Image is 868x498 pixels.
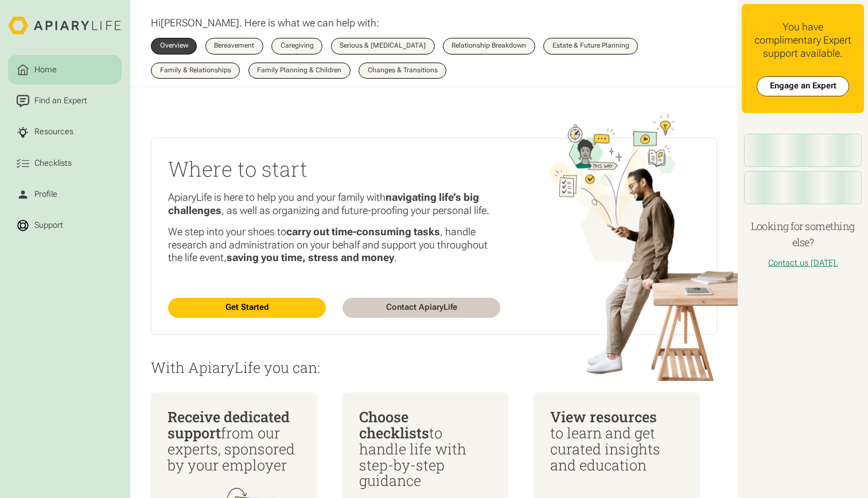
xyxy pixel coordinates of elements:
[151,17,379,30] p: Hi . Here is what we can help with:
[205,38,263,54] a: Bereavement
[8,180,122,209] a: Profile
[168,407,290,442] span: Receive dedicated support
[281,42,314,49] div: Caregiving
[359,63,446,79] a: Changes & Transitions
[8,118,122,147] a: Resources
[342,298,500,318] a: Contact ApiaryLife
[151,360,717,376] p: With ApiaryLife you can:
[160,67,231,74] div: Family & Relationships
[340,42,426,49] div: Serious & [MEDICAL_DATA]
[32,126,75,139] div: Resources
[168,409,301,473] div: from our experts, sponsored by your employer
[151,63,240,79] a: Family & Relationships
[451,42,526,49] div: Relationship Breakdown
[8,211,122,240] a: Support
[32,95,89,107] div: Find an Expert
[161,17,239,29] span: [PERSON_NAME]
[257,67,341,74] div: Family Planning & Children
[757,76,849,96] a: Engage an Expert
[151,38,197,54] a: Overview
[271,38,322,54] a: Caregiving
[168,191,500,217] p: ApiaryLife is here to help you and your family with , as well as organizing and future-proofing y...
[368,67,438,74] div: Changes & Transitions
[331,38,435,54] a: Serious & [MEDICAL_DATA]
[227,251,394,263] strong: saving you time, stress and money
[214,42,254,49] div: Bereavement
[552,42,629,49] div: Estate & Future Planning
[8,55,122,84] a: Home
[32,188,59,201] div: Profile
[443,38,535,54] a: Relationship Breakdown
[359,407,429,442] span: Choose checklists
[543,38,638,54] a: Estate & Future Planning
[168,298,326,318] a: Get Started
[32,157,73,170] div: Checklists
[768,258,838,268] a: Contact us [DATE].
[248,63,351,79] a: Family Planning & Children
[286,225,440,238] strong: carry out time-consuming tasks
[359,409,492,489] div: to handle life with step-by-step guidance
[8,87,122,116] a: Find an Expert
[32,64,59,76] div: Home
[168,191,479,216] strong: navigating life’s big challenges
[550,407,657,426] span: View resources
[168,225,500,264] p: We step into your shoes to , handle research and administration on your behalf and support you th...
[168,155,500,183] h2: Where to start
[32,219,65,232] div: Support
[750,21,856,60] div: You have complimentary Expert support available.
[8,149,122,178] a: Checklists
[550,409,683,473] div: to learn and get curated insights and education
[742,219,863,250] h4: Looking for something else?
